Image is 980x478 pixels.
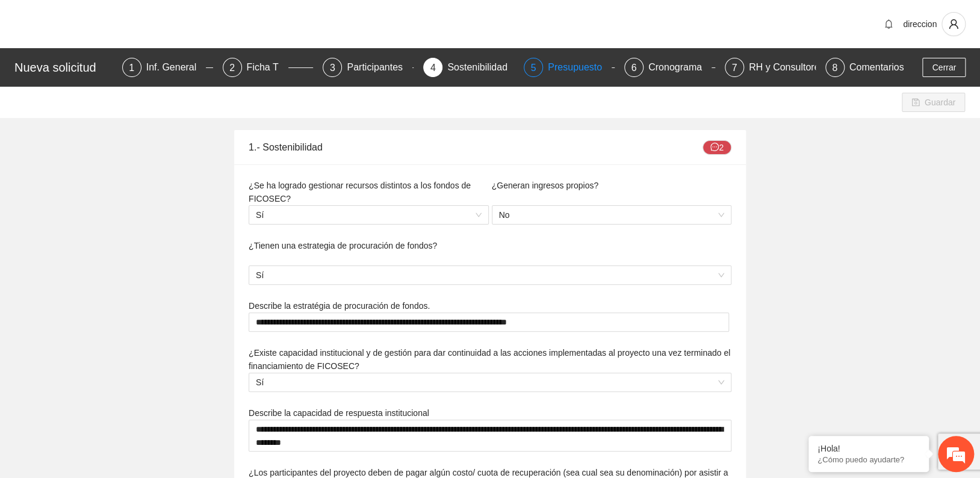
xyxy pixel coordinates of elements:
button: Cerrar [922,58,966,77]
div: ¡Hola! [817,444,920,453]
div: 4Sostenibilidad [423,58,514,77]
span: message [710,143,719,152]
div: 3Participantes [323,58,414,77]
span: 6 [631,63,636,73]
p: ¿Cómo puedo ayudarte? [817,455,920,464]
span: 3 [330,63,335,73]
span: 8 [832,63,837,73]
span: 5 [531,63,536,73]
span: Estamos en línea. [70,161,166,282]
div: 1Inf. General [122,58,213,77]
span: Sí [256,206,482,224]
button: message2 [702,140,731,155]
span: ¿Existe capacidad institucional y de gestión para dar continuidad a las acciones implementadas al... [249,348,730,371]
span: user [942,19,965,29]
div: Comentarios [849,58,904,77]
span: 4 [430,63,436,73]
div: Sostenibilidad [447,58,517,77]
div: 2Ficha T [223,58,314,77]
div: 6Cronograma [624,58,715,77]
span: Describe la capacidad de respuesta institucional [249,408,433,418]
span: Sí [256,373,724,391]
div: Presupuesto [548,58,612,77]
div: Ficha T [247,58,288,77]
div: Minimizar ventana de chat en vivo [197,6,226,35]
div: 7RH y Consultores [725,58,816,77]
div: Nueva solicitud [14,58,115,77]
div: RH y Consultores [749,58,834,77]
span: No [499,206,725,224]
span: direccion [903,19,937,29]
div: Cronograma [648,58,712,77]
span: 2 [229,63,235,73]
span: ¿Generan ingresos propios? [492,181,603,190]
button: bell [879,14,898,34]
span: 1 [129,63,134,73]
div: Participantes [347,58,412,77]
span: ¿Se ha logrado gestionar recursos distintos a los fondos de FICOSEC? [249,181,471,203]
div: 5Presupuesto [524,58,615,77]
span: Sí [256,266,724,284]
button: user [941,12,966,36]
div: Inf. General [146,58,206,77]
span: Cerrar [932,61,956,74]
span: ¿Tienen una estrategia de procuración de fondos? [249,241,442,250]
button: saveGuardar [902,93,965,112]
span: Describe la estratégia de procuración de fondos. [249,301,435,311]
span: 1.- Sostenibilidad [249,142,328,152]
span: 7 [731,63,737,73]
span: bell [879,19,898,29]
div: Chatee con nosotros ahora [63,61,202,77]
div: 8Comentarios [825,58,904,77]
textarea: Escriba su mensaje y pulse “Intro” [6,329,229,371]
